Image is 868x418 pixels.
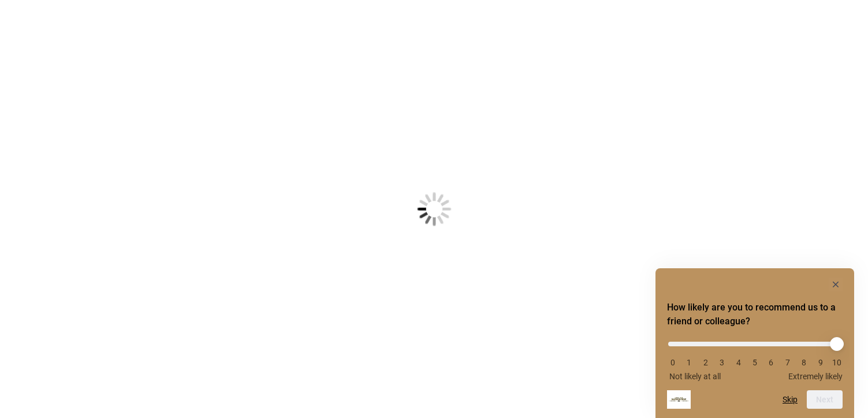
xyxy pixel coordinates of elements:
span: Not likely at all [669,372,721,381]
li: 0 [667,358,679,367]
li: 7 [782,358,794,367]
div: How likely are you to recommend us to a friend or colleague? Select an option from 0 to 10, with ... [667,278,843,409]
span: Extremely likely [788,372,843,381]
img: Loading [360,135,508,283]
li: 4 [733,358,744,367]
li: 3 [716,358,728,367]
li: 5 [749,358,761,367]
li: 9 [815,358,826,367]
li: 1 [683,358,695,367]
button: Next question [807,390,843,409]
li: 2 [700,358,711,367]
li: 10 [831,358,843,367]
h2: How likely are you to recommend us to a friend or colleague? Select an option from 0 to 10, with ... [667,301,843,328]
li: 6 [765,358,777,367]
li: 8 [798,358,810,367]
div: How likely are you to recommend us to a friend or colleague? Select an option from 0 to 10, with ... [667,333,843,381]
button: Skip [783,395,798,404]
button: Hide survey [829,278,843,291]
